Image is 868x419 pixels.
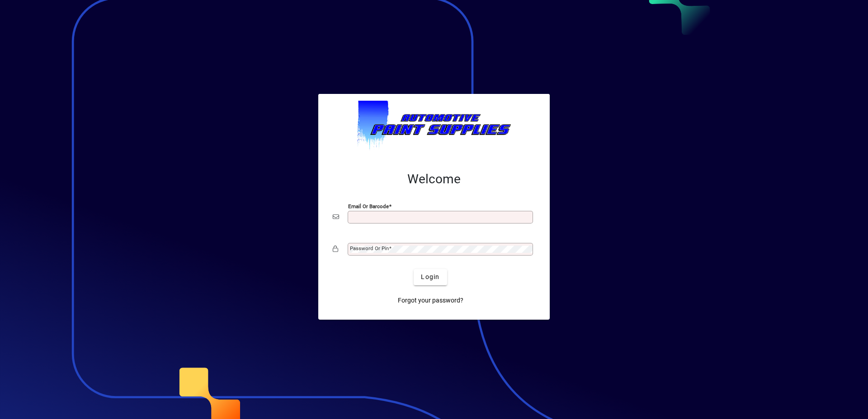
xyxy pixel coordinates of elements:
[398,296,463,305] span: Forgot your password?
[348,203,389,209] mat-label: Email or Barcode
[421,272,439,282] span: Login
[394,293,467,309] a: Forgot your password?
[333,172,535,187] h2: Welcome
[350,245,389,251] mat-label: Password or Pin
[414,269,447,285] button: Login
